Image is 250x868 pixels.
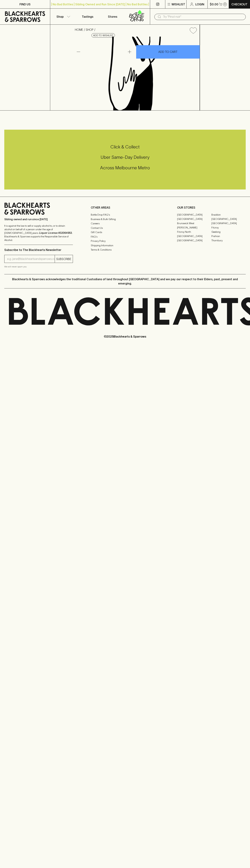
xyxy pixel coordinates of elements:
[100,9,125,24] a: Stores
[177,213,211,217] a: [GEOGRAPHIC_DATA]
[82,14,93,19] p: Tastings
[211,234,246,238] a: Prahran
[136,45,200,59] button: ADD TO CART
[56,257,71,261] p: SUBSCRIBE
[4,154,246,160] h5: Uber Same-Day Delivery
[4,224,73,242] p: It is against the law to sell or supply alcohol to, or to obtain alcohol on behalf of a person un...
[211,217,246,221] a: [GEOGRAPHIC_DATA]
[56,14,64,19] p: Shop
[91,239,159,243] a: Privacy Policy
[211,238,246,243] a: Thornbury
[72,37,200,110] img: Gweilo Apricot Sundae Sour 440ml
[4,144,246,150] h5: Click & Collect
[91,213,159,217] a: Bottle Drop FAQ's
[4,265,73,268] p: We will never spam you
[177,217,211,221] a: [GEOGRAPHIC_DATA]
[177,230,211,234] a: Fitzroy North
[75,9,100,24] a: Tastings
[210,2,218,6] p: $0.00
[231,2,247,6] p: Checkout
[91,221,159,226] a: Careers
[211,213,246,217] a: Braddon
[224,3,226,5] p: 0
[55,255,73,263] button: SUBSCRIBE
[4,130,246,189] div: Call to action block
[75,28,83,31] a: HOME
[91,217,159,221] a: Business & Bulk Gifting
[172,2,185,6] p: Wishlist
[108,14,117,19] p: Stores
[4,218,73,221] p: Sibling owned and run since [DATE]
[50,9,75,24] button: Shop
[211,225,246,230] a: Fitzroy
[91,235,159,239] a: FAQ's
[91,248,159,252] a: Terms & Conditions
[91,230,159,235] a: Gift Cards
[91,33,115,38] button: Add to wishlist
[91,226,159,230] a: Contact Us
[4,248,73,252] p: Subscribe to The Blackhearts Newsletter
[177,205,246,210] p: OUR STORES
[4,165,246,171] h5: Across Melbourne Metro
[211,221,246,225] a: [GEOGRAPHIC_DATA]
[177,221,211,225] a: Brunswick West
[7,256,55,262] input: e.g. jane@blackheartsandsparrows.com.au
[211,230,246,234] a: Geelong
[188,26,198,35] button: Add to wishlist
[195,2,204,6] p: Login
[163,14,243,20] input: Try "Pinot noir"
[177,234,211,238] a: [GEOGRAPHIC_DATA]
[158,50,177,54] p: ADD TO CART
[7,277,243,286] p: Blackhearts & Sparrows acknowledges the traditional Custodians of land throughout [GEOGRAPHIC_DAT...
[91,205,159,210] p: OTHER AREAS
[19,2,31,6] p: FIND US
[39,231,72,234] strong: Liquor License #32064953
[86,28,93,31] a: SHOP
[177,225,211,230] a: [PERSON_NAME]
[177,238,211,243] a: [GEOGRAPHIC_DATA]
[91,243,159,248] a: Shipping Information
